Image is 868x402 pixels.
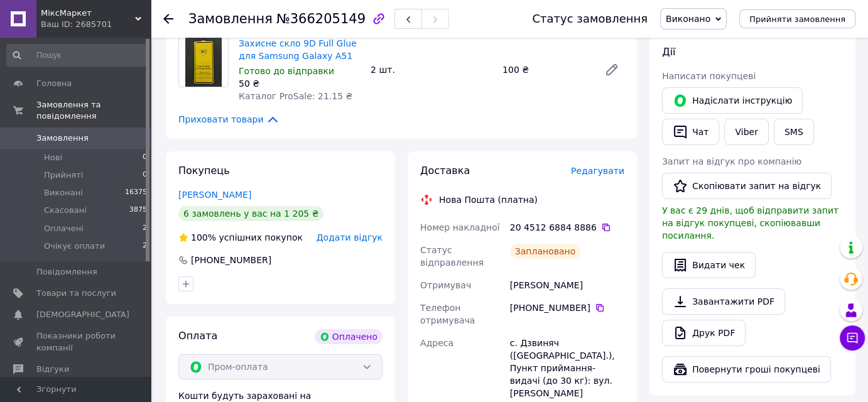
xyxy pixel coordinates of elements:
a: Завантажити PDF [662,288,785,315]
span: Відгуки [36,364,69,375]
div: [PHONE_NUMBER] [190,254,273,266]
span: Головна [36,78,72,89]
span: Приховати товари [178,112,279,126]
span: Статус відправлення [420,245,484,268]
button: Видати чек [662,252,756,278]
span: МіксМаркет [41,8,135,19]
a: Захисне скло 9D Full Glue для Samsung Galaxy A51 [239,38,357,61]
span: Доставка [420,165,470,177]
span: Покупець [178,165,230,177]
div: 100 ₴ [497,61,594,79]
button: Повернути гроші покупцеві [662,356,831,383]
span: Каталог ProSale: 21.15 ₴ [239,91,352,101]
span: 0 [143,152,147,163]
span: Виконані [44,187,83,198]
a: Viber [724,119,768,145]
span: Оплачені [44,223,84,234]
div: Оплачено [315,329,382,344]
div: успішних покупок [178,231,303,244]
div: Повернутися назад [163,13,173,25]
span: 16375 [125,187,147,198]
span: 100% [191,232,216,242]
span: Додати відгук [317,232,382,242]
div: 50 ₴ [239,77,361,90]
span: [DEMOGRAPHIC_DATA] [36,309,129,320]
span: Прийняті [44,170,83,181]
button: Прийняти замовлення [739,9,855,28]
span: Телефон отримувача [420,303,475,325]
button: Чат [662,119,719,145]
a: [PERSON_NAME] [178,190,251,200]
button: Надіслати інструкцію [662,87,803,114]
span: Повідомлення [36,266,97,278]
span: 2 [143,223,147,234]
img: Захисне скло 9D Full Glue для Samsung Galaxy A51 [185,38,222,87]
span: Дії [662,46,675,58]
div: 20 4512 6884 8886 [510,221,624,234]
div: [PHONE_NUMBER] [510,301,624,314]
span: Товари та послуги [36,288,116,299]
span: 2 [143,241,147,252]
span: Показники роботи компанії [36,330,116,353]
span: Готово до відправки [239,66,334,76]
button: Скопіювати запит на відгук [662,173,832,199]
span: Замовлення [36,133,89,144]
div: Ваш ID: 2685701 [41,19,151,30]
span: Отримувач [420,280,471,290]
span: Скасовані [44,205,87,216]
span: Нові [44,152,62,163]
span: Виконано [666,14,710,24]
button: Чат з покупцем [840,325,865,350]
div: 6 замовлень у вас на 1 205 ₴ [178,206,323,221]
span: Редагувати [571,166,624,176]
span: 0 [143,170,147,181]
a: Редагувати [599,57,624,82]
input: Пошук [6,44,148,67]
button: SMS [774,119,814,145]
span: Написати покупцеві [662,71,756,81]
div: Нова Пошта (платна) [436,193,541,206]
a: Друк PDF [662,320,746,346]
div: 2 шт. [366,61,497,79]
span: 3875 [129,205,147,216]
div: Статус замовлення [532,13,648,25]
span: Номер накладної [420,222,500,232]
span: Замовлення та повідомлення [36,99,151,122]
span: Очікує оплати [44,241,105,252]
span: Адреса [420,338,453,348]
span: Прийняти замовлення [749,14,845,24]
div: [PERSON_NAME] [507,274,627,296]
span: №366205149 [276,11,366,26]
span: Оплата [178,330,217,342]
span: Запит на відгук про компанію [662,156,801,166]
span: Замовлення [188,11,273,26]
div: Заплановано [510,244,581,259]
span: У вас є 29 днів, щоб відправити запит на відгук покупцеві, скопіювавши посилання. [662,205,838,241]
